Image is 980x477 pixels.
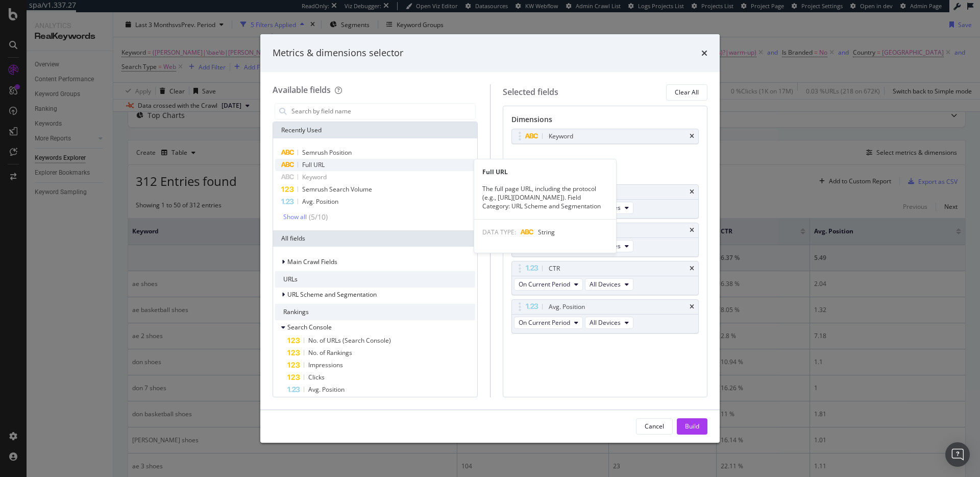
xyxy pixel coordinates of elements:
div: times [690,227,694,233]
div: Dimensions [511,114,699,129]
span: URL Scheme and Segmentation [287,290,377,299]
div: All fields [273,230,477,247]
span: On Current Period [519,280,570,289]
span: Impressions [308,361,343,369]
span: DATA TYPE: [482,228,516,236]
span: No. of Rankings [308,348,352,357]
div: times [690,133,694,139]
div: Open Intercom Messenger [945,442,970,467]
div: modal [260,34,720,443]
div: Show all [283,213,307,221]
span: Full URL [302,160,325,169]
span: Semrush Position [302,148,352,157]
div: times [690,304,694,310]
button: On Current Period [514,278,583,291]
div: CTR [549,264,560,274]
div: ( 5 / 10 ) [307,212,328,222]
span: All Devices [590,280,621,289]
button: All Devices [585,317,633,329]
button: Build [677,418,707,435]
div: CTRtimesOn Current PeriodAll Devices [511,261,699,295]
div: Selected fields [503,86,558,98]
div: Rankings [275,304,475,320]
div: Available fields [273,84,331,96]
div: times [701,46,707,60]
div: Keyword [549,131,573,141]
span: Main Crawl Fields [287,257,337,266]
div: Build [685,422,699,431]
button: Cancel [636,418,673,435]
span: Clicks [308,373,325,381]
div: The full page URL, including the protocol (e.g., [URL][DOMAIN_NAME]). Field Category: URL Scheme ... [474,184,616,210]
div: URLs [275,271,475,288]
span: All Devices [590,318,621,327]
span: Avg. Position [308,385,345,394]
button: Clear All [666,84,707,101]
span: String [538,228,555,236]
div: Metrics & dimensions selector [273,46,403,60]
div: times [690,189,694,195]
div: times [690,266,694,272]
button: All Devices [585,278,633,291]
span: Keyword [302,173,327,181]
div: Keywordtimes [511,129,699,144]
div: Full URL [474,168,616,176]
button: On Current Period [514,317,583,329]
div: Avg. Position [549,302,585,312]
span: Search Console [287,323,332,331]
div: Recently Used [273,122,477,138]
div: Clear All [675,88,699,97]
input: Search by field name [290,104,475,119]
span: No. of URLs (Search Console) [308,336,391,345]
div: Avg. PositiontimesOn Current PeriodAll Devices [511,299,699,333]
div: Cancel [645,422,664,431]
span: Avg. Position [302,197,338,206]
span: On Current Period [519,318,570,327]
span: Semrush Search Volume [302,185,372,194]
